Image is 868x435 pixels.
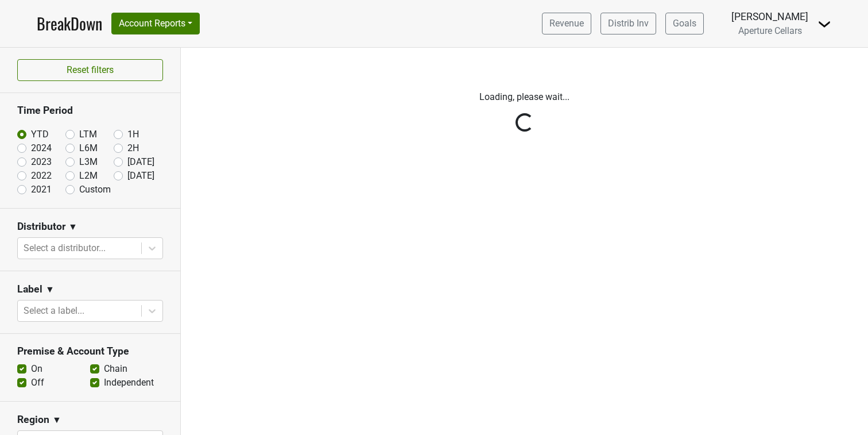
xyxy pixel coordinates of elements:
[600,13,656,34] a: Distrib Inv
[817,17,831,31] img: Dropdown Menu
[738,25,802,36] span: Aperture Cellars
[731,9,808,24] div: [PERSON_NAME]
[206,90,843,104] p: Loading, please wait...
[665,13,704,34] a: Goals
[542,13,591,34] a: Revenue
[37,11,102,36] a: BreakDown
[111,13,200,34] button: Account Reports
